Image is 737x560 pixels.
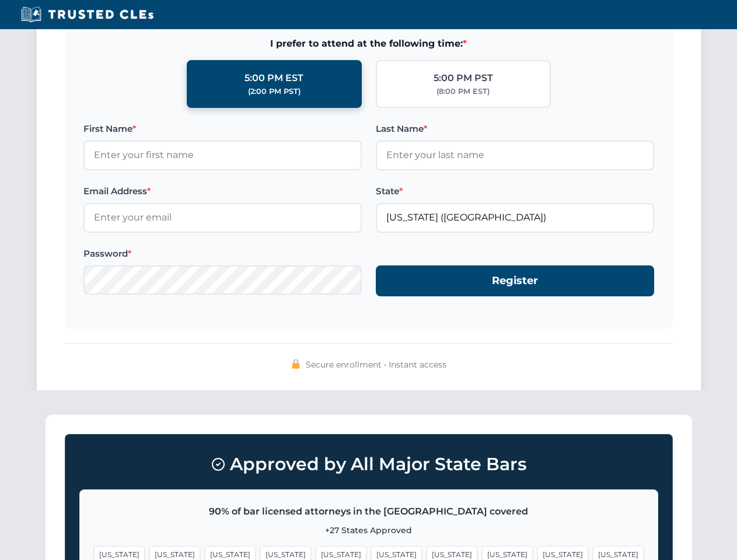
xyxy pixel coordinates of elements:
[18,6,157,23] img: Trusted CLEs
[376,203,654,232] input: Florida (FL)
[83,247,362,261] label: Password
[83,141,362,170] input: Enter your first name
[436,86,490,97] div: (8:00 PM EST)
[83,184,362,198] label: Email Address
[248,86,301,97] div: (2:00 PM PST)
[376,141,654,170] input: Enter your last name
[434,71,493,86] div: 5:00 PM PST
[306,358,446,371] span: Secure enrollment • Instant access
[83,203,362,232] input: Enter your email
[79,449,658,480] h3: Approved by All Major State Bars
[376,184,654,198] label: State
[94,504,644,519] p: 90% of bar licensed attorneys in the [GEOGRAPHIC_DATA] covered
[376,122,654,136] label: Last Name
[83,122,362,136] label: First Name
[83,36,654,51] span: I prefer to attend at the following time:
[376,265,654,296] button: Register
[94,524,644,537] p: +27 States Approved
[244,71,303,86] div: 5:00 PM EST
[291,359,301,369] img: 🔒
